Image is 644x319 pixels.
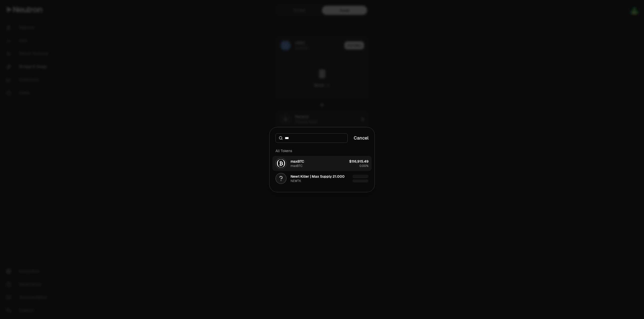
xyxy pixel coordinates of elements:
[272,146,372,156] div: All Tokens
[291,164,302,168] div: maxBTC
[272,156,372,171] button: maxBTC LogomaxBTCmaxBTC$116,915.490.00%
[291,179,301,183] div: NEWTK
[272,171,372,186] button: Newt Killer | Max Supply 21.000NEWTK
[359,164,369,168] span: 0.00%
[354,135,369,142] button: Cancel
[349,159,369,164] div: $116,915.49
[291,159,304,164] div: maxBTC
[276,158,286,168] img: maxBTC Logo
[291,174,345,179] div: Newt Killer | Max Supply 21.000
